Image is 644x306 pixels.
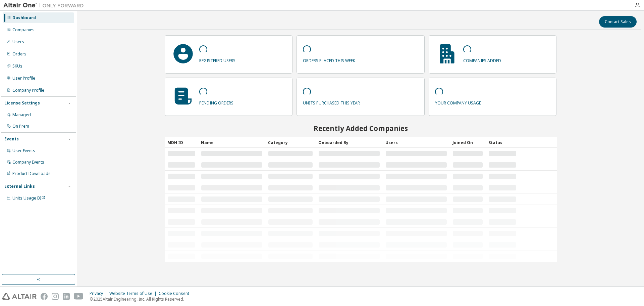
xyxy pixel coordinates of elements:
[12,15,36,20] div: Dashboard
[167,137,196,148] div: MDH ID
[12,195,45,201] span: Units Usage BI
[12,39,24,45] div: Users
[63,293,70,300] img: linkedin.svg
[109,291,159,296] div: Website Terms of Use
[463,56,501,63] p: companies added
[4,184,35,189] div: External Links
[201,137,263,148] div: Name
[165,124,557,133] h2: Recently Added Companies
[74,293,84,300] img: youtube.svg
[12,124,29,129] div: On Prem
[12,63,22,69] div: SKUs
[488,137,517,148] div: Status
[90,291,109,296] div: Privacy
[3,2,87,9] img: Altair One
[435,98,481,106] p: your company usage
[199,56,235,63] p: registered users
[12,27,35,33] div: Companies
[452,137,483,148] div: Joined On
[4,136,19,142] div: Events
[12,76,35,81] div: User Profile
[12,148,35,154] div: User Events
[4,100,40,106] div: License Settings
[268,137,313,148] div: Category
[2,293,37,300] img: altair_logo.svg
[599,16,637,28] button: Contact Sales
[318,137,380,148] div: Onboarded By
[52,293,59,300] img: instagram.svg
[12,112,31,118] div: Managed
[90,296,193,302] p: © 2025 Altair Engineering, Inc. All Rights Reserved.
[12,51,26,57] div: Orders
[12,171,51,176] div: Product Downloads
[41,293,48,300] img: facebook.svg
[303,98,360,106] p: units purchased this year
[199,98,233,106] p: pending orders
[159,291,193,296] div: Cookie Consent
[12,160,44,165] div: Company Events
[303,56,355,63] p: orders placed this week
[12,88,44,93] div: Company Profile
[385,137,447,148] div: Users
